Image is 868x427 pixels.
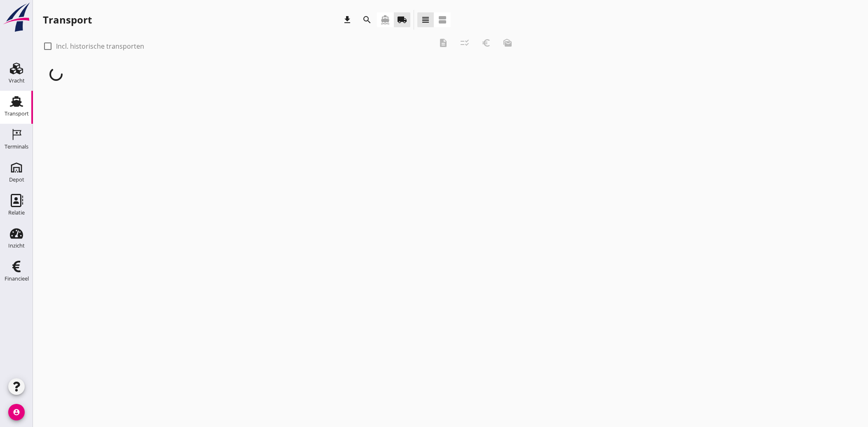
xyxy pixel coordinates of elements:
i: download [342,15,352,25]
div: Financieel [5,276,29,281]
i: account_circle [8,404,25,420]
i: view_agenda [438,15,447,25]
i: directions_boat [380,15,390,25]
i: search [362,15,372,25]
label: Incl. historische transporten [56,42,144,50]
div: Transport [43,13,92,26]
i: local_shipping [397,15,407,25]
div: Terminals [5,144,28,149]
div: Vracht [9,78,25,83]
div: Transport [5,111,29,116]
div: Depot [9,177,24,182]
div: Inzicht [8,243,25,248]
i: view_headline [421,15,430,25]
img: logo-small.a267ee39.svg [2,2,31,33]
div: Relatie [8,210,25,215]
